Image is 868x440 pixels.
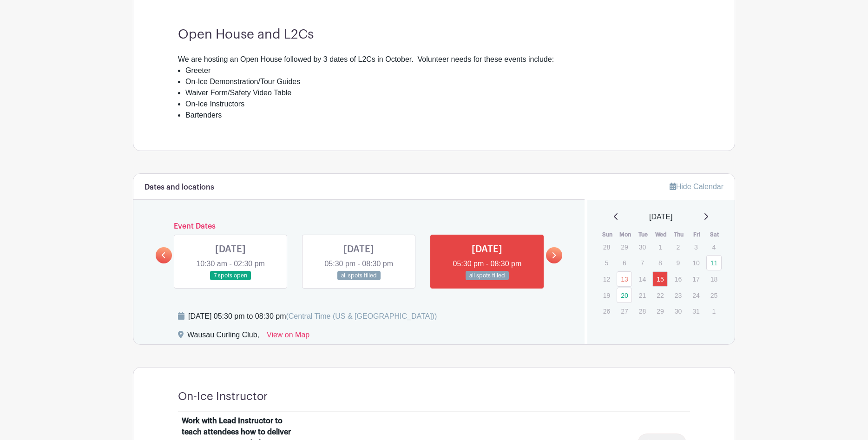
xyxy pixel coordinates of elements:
[598,230,617,239] th: Sun
[617,256,632,270] p: 6
[617,240,632,254] p: 29
[267,329,309,344] a: View on Map
[671,256,686,270] p: 9
[671,272,686,286] p: 16
[706,255,722,270] a: 11
[670,230,688,239] th: Thu
[185,76,690,87] li: On-Ice Demonstration/Tour Guides
[670,183,723,190] a: Hide Calendar
[599,288,614,302] p: 19
[688,240,704,254] p: 3
[635,240,650,254] p: 30
[652,271,668,287] a: 15
[671,304,686,318] p: 30
[652,304,668,318] p: 29
[635,272,650,286] p: 14
[188,311,437,322] div: [DATE] 05:30 pm to 08:30 pm
[706,272,722,286] p: 18
[652,240,668,254] p: 1
[178,54,690,65] div: We are hosting an Open House followed by 3 dates of L2Cs in October. Volunteer needs for these ev...
[145,183,214,192] h6: Dates and locations
[635,304,650,318] p: 28
[649,211,672,223] span: [DATE]
[688,230,706,239] th: Fri
[706,230,724,239] th: Sat
[185,87,690,99] li: Waiver Form/Safety Video Table
[688,304,704,318] p: 31
[185,110,690,121] li: Bartenders
[688,256,704,270] p: 10
[599,304,614,318] p: 26
[599,256,614,270] p: 5
[172,222,546,231] h6: Event Dates
[178,390,268,403] h4: On-Ice Instructor
[634,230,652,239] th: Tue
[652,288,668,302] p: 22
[706,304,722,318] p: 1
[185,65,690,76] li: Greeter
[706,240,722,254] p: 4
[671,240,686,254] p: 2
[635,288,650,302] p: 21
[652,230,670,239] th: Wed
[617,304,632,318] p: 27
[671,288,686,302] p: 23
[286,312,437,320] span: (Central Time (US & [GEOGRAPHIC_DATA]))
[616,230,634,239] th: Mon
[187,329,259,344] div: Wausau Curling Club,
[599,272,614,286] p: 12
[617,288,632,303] a: 20
[599,240,614,254] p: 28
[617,271,632,287] a: 13
[185,99,690,110] li: On-Ice Instructors
[706,288,722,302] p: 25
[178,27,690,43] h3: Open House and L2Cs
[635,256,650,270] p: 7
[652,256,668,270] p: 8
[688,288,704,302] p: 24
[688,272,704,286] p: 17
